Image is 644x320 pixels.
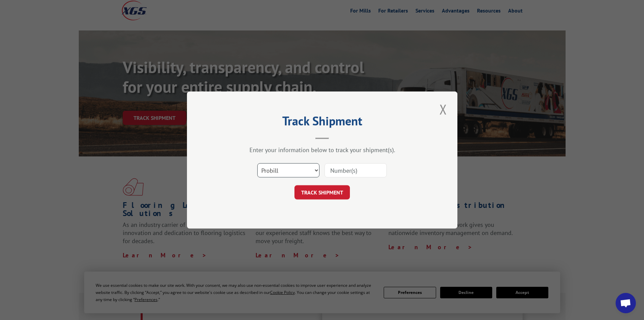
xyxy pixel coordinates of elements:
[616,293,636,313] a: Open chat
[437,100,449,119] button: Close modal
[221,146,424,154] div: Enter your information below to track your shipment(s).
[221,116,424,129] h2: Track Shipment
[294,185,350,199] button: TRACK SHIPMENT
[325,163,387,177] input: Number(s)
